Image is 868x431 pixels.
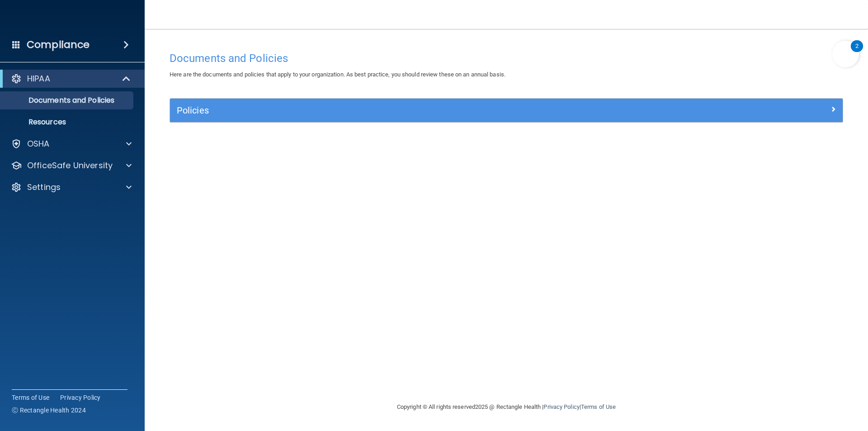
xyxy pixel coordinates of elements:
[11,138,132,149] a: OSHA
[11,73,131,84] a: HIPAA
[581,403,616,410] a: Terms of Use
[341,393,671,422] div: Copyright © All rights reserved 2025 @ Rectangle Health | |
[177,105,668,115] h5: Policies
[27,160,113,171] p: OfficeSafe University
[12,393,49,402] a: Terms of Use
[11,9,134,28] img: PMB logo
[27,73,50,84] p: HIPAA
[27,182,61,193] p: Settings
[12,406,86,415] span: Ⓒ Rectangle Health 2024
[11,182,132,193] a: Settings
[27,138,50,149] p: OSHA
[11,160,132,171] a: OfficeSafe University
[543,403,579,410] a: Privacy Policy
[6,96,129,105] p: Documents and Policies
[177,103,836,118] a: Policies
[170,52,843,64] h4: Documents and Policies
[60,393,101,402] a: Privacy Policy
[712,367,857,403] iframe: Drift Widget Chat Controller
[855,46,859,58] div: 2
[27,38,90,51] h4: Compliance
[170,71,505,78] span: Here are the documents and policies that apply to your organization. As best practice, you should...
[832,41,859,67] button: Open Resource Center, 2 new notifications
[6,118,129,127] p: Resources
